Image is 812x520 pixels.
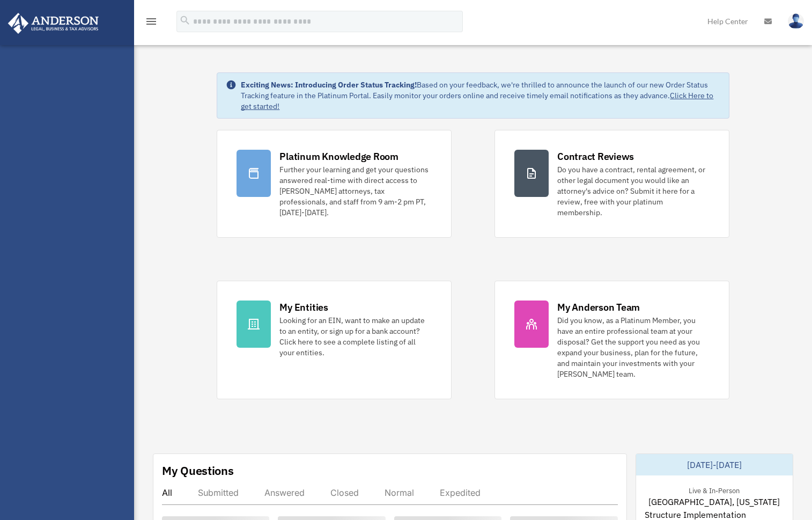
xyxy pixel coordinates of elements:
[198,487,239,498] div: Submitted
[217,281,452,399] a: My Entities Looking for an EIN, want to make an update to an entity, or sign up for a bank accoun...
[636,454,793,475] div: [DATE]-[DATE]
[162,487,172,498] div: All
[241,79,720,112] div: Based on your feedback, we're thrilled to announce the launch of our new Order Status Tracking fe...
[279,150,398,163] div: Platinum Knowledge Room
[440,487,481,498] div: Expedited
[330,487,359,498] div: Closed
[680,484,748,495] div: Live & In-Person
[5,13,102,34] img: Anderson Advisors Platinum Portal
[557,315,710,379] div: Did you know, as a Platinum Member, you have an entire professional team at your disposal? Get th...
[279,164,432,218] div: Further your learning and get your questions answered real-time with direct access to [PERSON_NAM...
[145,15,158,28] i: menu
[162,463,234,479] div: My Questions
[557,301,640,314] div: My Anderson Team
[557,150,634,163] div: Contract Reviews
[179,14,191,26] i: search
[279,315,432,358] div: Looking for an EIN, want to make an update to an entity, or sign up for a bank account? Click her...
[145,19,158,28] a: menu
[241,80,417,90] strong: Exciting News: Introducing Order Status Tracking!
[494,130,729,238] a: Contract Reviews Do you have a contract, rental agreement, or other legal document you would like...
[264,487,305,498] div: Answered
[557,164,710,218] div: Do you have a contract, rental agreement, or other legal document you would like an attorney's ad...
[217,130,452,238] a: Platinum Knowledge Room Further your learning and get your questions answered real-time with dire...
[279,301,328,314] div: My Entities
[241,91,713,111] a: Click Here to get started!
[648,495,780,508] span: [GEOGRAPHIC_DATA], [US_STATE]
[494,281,729,399] a: My Anderson Team Did you know, as a Platinum Member, you have an entire professional team at your...
[385,487,414,498] div: Normal
[788,13,804,29] img: User Pic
